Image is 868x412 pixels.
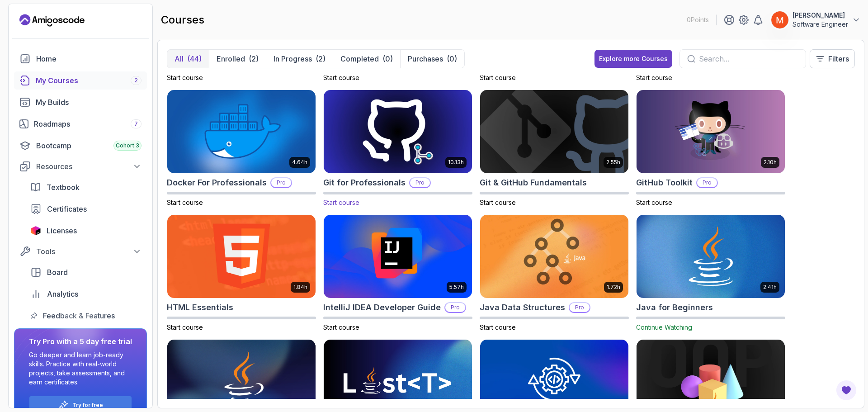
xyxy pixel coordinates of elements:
span: Start course [636,74,672,81]
div: (44) [187,53,202,64]
button: In Progress(2) [266,50,333,68]
button: Resources [14,158,147,175]
h2: Java Data Structures [480,301,565,314]
img: Docker For Professionals card [167,90,316,173]
span: 2 [134,77,138,84]
img: Java Data Structures card [480,215,628,298]
a: licenses [25,222,147,240]
h2: IntelliJ IDEA Developer Guide [323,301,441,314]
a: board [25,263,147,281]
div: Resources [36,161,142,172]
p: Pro [410,178,430,187]
a: courses [14,71,147,90]
h2: Docker For Professionals [167,176,267,189]
button: Completed(0) [333,50,400,68]
div: Bootcamp [36,140,142,151]
img: Java for Beginners card [637,215,785,298]
div: Roadmaps [34,118,142,129]
span: Start course [480,74,516,81]
span: Start course [323,323,359,331]
span: Start course [167,199,203,206]
a: bootcamp [14,137,147,155]
span: Cohort 3 [116,142,139,149]
div: (2) [316,53,325,64]
p: 2.10h [764,159,777,166]
div: Home [36,53,142,64]
p: 2.41h [763,284,777,291]
div: (0) [382,53,393,64]
p: Software Engineer [793,20,848,29]
p: 1.72h [607,284,620,291]
div: My Courses [36,75,142,86]
p: 0 Points [687,15,709,24]
button: All(44) [167,50,209,68]
span: Feedback & Features [43,310,115,321]
button: Enrolled(2) [209,50,266,68]
img: Git for Professionals card [320,88,476,175]
span: Start course [480,199,516,206]
img: jetbrains icon [30,226,41,235]
a: roadmaps [14,115,147,133]
span: Textbook [47,182,80,193]
img: HTML Essentials card [167,215,316,298]
button: Tools [14,243,147,260]
p: 4.64h [292,159,307,166]
p: In Progress [274,53,312,64]
p: 5.57h [449,284,464,291]
span: Start course [167,74,203,81]
span: Analytics [47,289,78,299]
button: Purchases(0) [400,50,464,68]
p: [PERSON_NAME] [793,11,848,20]
div: Explore more Courses [599,54,668,63]
span: Certificates [47,204,87,214]
p: Purchases [408,53,443,64]
span: Continue Watching [636,323,692,331]
button: Filters [810,49,855,68]
span: Start course [480,323,516,331]
button: Explore more Courses [594,50,672,68]
a: textbook [25,178,147,196]
div: (0) [447,53,457,64]
p: Pro [697,178,717,187]
button: user profile image[PERSON_NAME]Software Engineer [771,11,861,29]
a: Try for free [72,402,103,409]
h2: GitHub Toolkit [636,176,693,189]
img: Git & GitHub Fundamentals card [480,90,628,173]
img: user profile image [771,11,788,28]
p: Pro [570,303,590,312]
h2: courses [161,13,204,27]
a: analytics [25,285,147,303]
p: Enrolled [217,53,245,64]
p: Pro [271,178,291,187]
h2: Git for Professionals [323,176,406,189]
div: (2) [249,53,259,64]
p: Go deeper and learn job-ready skills. Practice with real-world projects, take assessments, and ea... [29,350,132,387]
h2: Git & GitHub Fundamentals [480,176,587,189]
a: Landing page [19,13,85,28]
a: certificates [25,200,147,218]
h2: Java for Beginners [636,301,713,314]
span: Board [47,267,68,278]
span: 7 [134,120,138,128]
span: Start course [636,199,672,206]
span: Licenses [47,225,77,236]
span: Start course [323,74,359,81]
input: Search... [699,53,798,64]
a: feedback [25,307,147,325]
img: GitHub Toolkit card [637,90,785,173]
div: Tools [36,246,142,257]
span: Start course [167,323,203,331]
h2: HTML Essentials [167,301,233,314]
p: Pro [445,303,465,312]
button: Open Feedback Button [835,379,857,401]
div: My Builds [36,97,142,108]
a: builds [14,93,147,111]
p: 2.55h [606,159,620,166]
p: Filters [828,53,849,64]
p: Completed [340,53,379,64]
p: 1.84h [293,284,307,291]
p: 10.13h [448,159,464,166]
a: home [14,50,147,68]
